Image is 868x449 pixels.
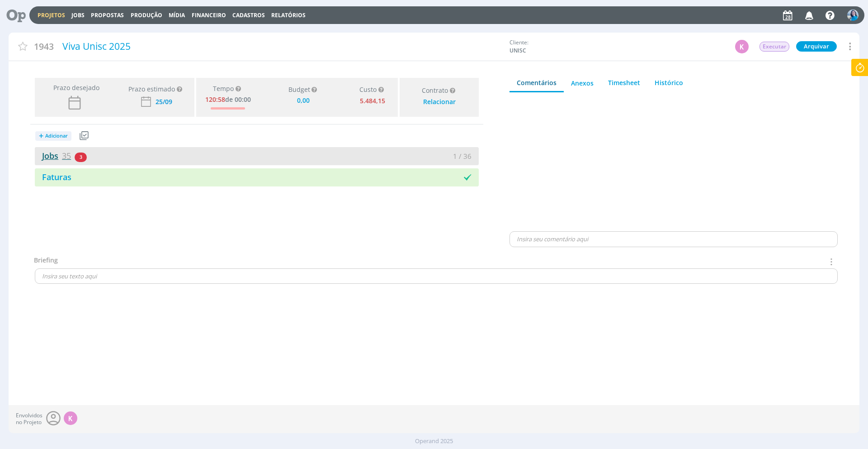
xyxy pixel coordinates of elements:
[166,12,188,19] button: Mídia
[156,99,172,105] div: 25/09
[509,74,564,92] a: Comentários
[189,12,229,19] button: Financeiro
[759,42,789,52] span: Executar
[35,12,68,19] button: Projetos
[759,41,790,52] button: Executar
[423,98,456,106] div: Relacionar
[62,150,71,161] span: 35
[64,411,77,425] div: K
[59,36,505,57] div: Viva Unisc 2025
[271,11,306,19] a: Relatórios
[571,78,594,88] div: Anexos
[39,131,43,141] span: +
[601,74,647,91] a: Timesheet
[796,41,837,52] button: Arquivar
[128,84,175,94] div: Prazo estimado
[34,40,54,53] span: 1943
[735,40,749,53] div: K
[35,172,71,182] a: Faturas
[359,86,386,94] div: Custo
[91,11,124,19] span: Propostas
[34,255,58,268] div: Briefing
[735,39,749,54] button: K
[288,86,319,94] div: Budget
[35,150,71,161] a: Jobs
[35,131,71,141] button: +Adicionar
[38,11,65,19] a: Projetos
[230,12,268,19] button: Cadastros
[205,94,251,104] div: de 00:00
[213,85,234,93] span: Tempo
[647,74,690,91] a: Histórico
[509,47,577,55] span: UNISC
[71,11,85,19] a: Jobs
[847,7,859,23] button: E
[453,152,472,161] span: 1 / 36
[232,11,265,19] span: Cadastros
[35,168,479,186] a: Faturas
[35,147,479,165] a: Jobs3531 / 36
[35,128,77,144] button: +Adicionar
[88,12,127,19] button: Propostas
[45,133,68,139] span: Adicionar
[75,153,87,162] span: 3
[509,38,713,55] div: Cliente:
[847,10,859,21] img: E
[356,94,389,107] div: 5.484,15
[69,12,87,19] button: Jobs
[128,12,165,19] button: Produção
[50,83,99,92] span: Prazo desejado
[192,11,226,19] a: Financeiro
[16,412,42,425] span: Envolvidos no Projeto
[131,11,162,19] a: Produção
[269,12,308,19] button: Relatórios
[422,87,457,95] div: Contrato
[169,11,185,19] a: Mídia
[205,95,225,104] span: 120:58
